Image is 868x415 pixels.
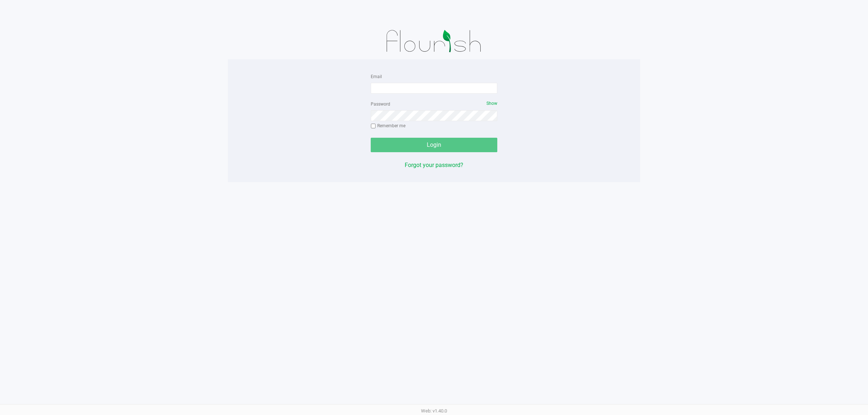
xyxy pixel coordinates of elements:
[421,408,447,414] span: Web: v1.40.0
[371,123,405,129] label: Remember me
[486,101,497,106] span: Show
[371,124,376,129] input: Remember me
[405,161,463,170] button: Forgot your password?
[371,73,382,80] label: Email
[371,101,390,107] label: Password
